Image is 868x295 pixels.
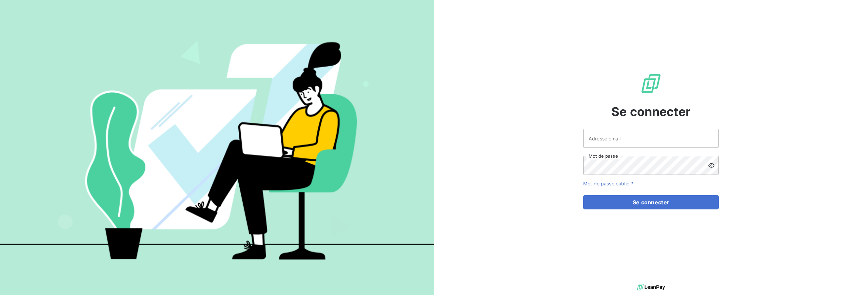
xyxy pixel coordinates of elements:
img: logo [637,282,665,292]
input: placeholder [583,129,719,148]
a: Mot de passe oublié ? [583,181,633,186]
button: Se connecter [583,195,719,209]
span: Se connecter [611,103,691,121]
img: Logo LeanPay [640,73,662,94]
